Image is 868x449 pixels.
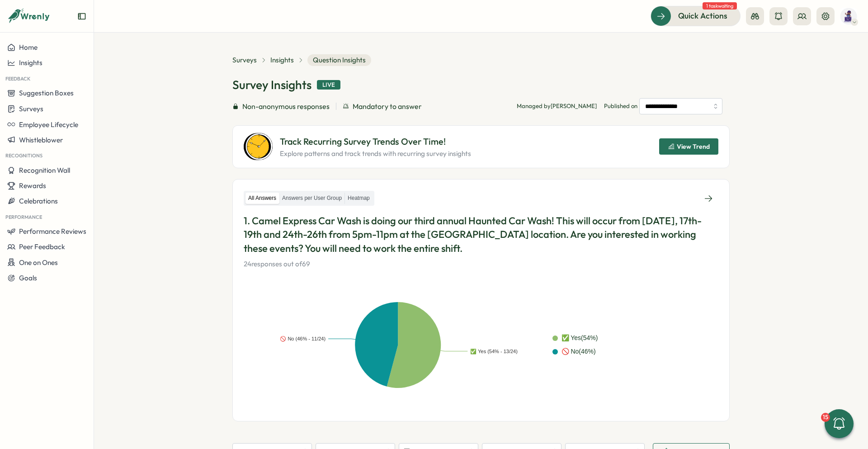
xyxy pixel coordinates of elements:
span: Suggestion Boxes [19,89,74,97]
span: One on Ones [19,258,58,267]
span: Surveys [19,104,43,113]
span: Question Insights [307,54,371,66]
text: ✅ Yes (54% - 13/24) [470,348,518,354]
div: 🚫 No ( 46 %) [561,347,596,357]
span: Employee Lifecycle [19,120,78,129]
label: All Answers [245,193,279,204]
label: Heatmap [345,193,373,204]
div: 15 [821,413,830,422]
p: Managed by [517,102,597,110]
p: 24 responses out of 69 [244,259,718,269]
p: Explore patterns and track trends with recurring survey insights [280,149,471,159]
span: Quick Actions [678,10,727,22]
text: 🚫 No (46% - 11/24) [280,336,325,342]
span: Non-anonymous responses [242,101,330,112]
span: Home [19,43,38,52]
div: ✅ Yes ( 54 %) [561,333,598,343]
img: John Sproul [840,8,857,25]
span: Mandatory to answer [353,101,422,112]
button: Quick Actions [651,6,741,26]
span: Recognition Wall [19,166,70,175]
span: 1 task waiting [703,2,737,9]
span: Celebrations [19,197,58,205]
span: Goals [19,274,37,282]
a: Surveys [232,55,257,65]
span: Whistleblower [19,136,63,144]
span: Rewards [19,181,46,190]
button: Expand sidebar [77,12,86,21]
div: Live [317,80,340,90]
span: Insights [19,58,42,67]
span: Published on [604,98,722,114]
label: Answers per User Group [279,193,344,204]
h1: Survey Insights [232,77,311,93]
a: Insights [270,55,294,65]
span: Performance Reviews [19,227,86,236]
button: View Trend [659,138,718,155]
p: Track Recurring Survey Trends Over Time! [280,135,471,149]
span: View Trend [677,143,710,150]
p: 1. Camel Express Car Wash is doing our third annual Haunted Car Wash! This will occur from [DATE]... [244,214,718,255]
span: Peer Feedback [19,242,65,251]
button: 15 [825,409,854,438]
span: [PERSON_NAME] [551,102,597,109]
